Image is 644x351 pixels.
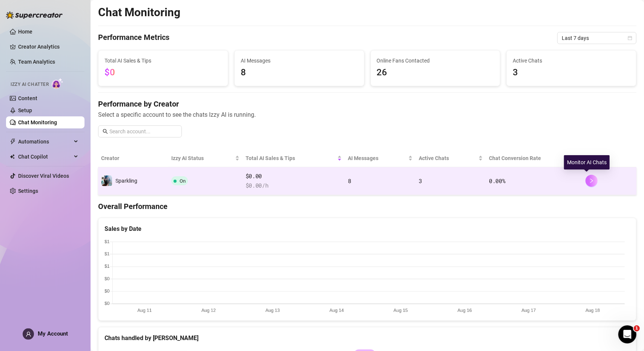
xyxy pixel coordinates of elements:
[377,56,494,65] span: Online Fans Contacted
[18,29,32,35] a: Home
[628,36,632,40] span: calendar
[168,150,242,167] th: Izzy AI Status
[243,150,345,167] th: Total AI Sales & Tips
[348,154,407,162] span: AI Messages
[18,188,38,194] a: Settings
[26,331,31,337] span: user
[513,56,630,65] span: Active Chats
[416,150,486,167] th: Active Chats
[6,11,63,19] img: logo-BBDzfeDw.svg
[11,81,49,88] span: Izzy AI Chatter
[419,177,422,185] span: 3
[241,56,358,65] span: AI Messages
[18,59,55,65] a: Team Analytics
[246,181,342,190] span: $ 0.00 /h
[115,178,137,184] span: Sparkling
[564,155,610,169] div: Monitor AI Chats
[589,178,594,183] span: right
[489,177,506,185] span: 0.00 %
[486,150,583,167] th: Chat Conversion Rate
[377,66,494,80] span: 26
[109,127,177,136] input: Search account...
[18,107,32,113] a: Setup
[171,154,233,162] span: Izzy AI Status
[98,32,169,44] h4: Performance Metrics
[105,56,222,65] span: Total AI Sales & Tips
[345,150,416,167] th: AI Messages
[18,136,72,148] span: Automations
[103,129,108,134] span: search
[246,154,336,162] span: Total AI Sales & Tips
[98,99,636,109] h4: Performance by Creator
[18,173,69,179] a: Discover Viral Videos
[562,32,632,44] span: Last 7 days
[241,66,358,80] span: 8
[101,175,112,186] img: Sparkling
[98,201,636,212] h4: Overall Performance
[419,154,477,162] span: Active Chats
[18,41,78,53] a: Creator Analytics
[586,175,598,187] button: right
[18,151,72,163] span: Chat Copilot
[38,330,68,337] span: My Account
[105,67,115,78] span: $0
[10,154,15,159] img: Chat Copilot
[618,325,636,343] iframe: Intercom live chat
[246,172,342,181] span: $0.00
[98,5,180,20] h2: Chat Monitoring
[180,178,186,184] span: On
[348,177,351,185] span: 8
[105,224,630,233] div: Sales by Date
[52,78,63,89] img: AI Chatter
[98,110,636,119] span: Select a specific account to see the chats Izzy AI is running.
[10,139,16,145] span: thunderbolt
[634,325,640,331] span: 1
[105,333,630,343] div: Chats handled by [PERSON_NAME]
[98,150,168,167] th: Creator
[18,95,37,101] a: Content
[18,119,57,125] a: Chat Monitoring
[513,66,630,80] span: 3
